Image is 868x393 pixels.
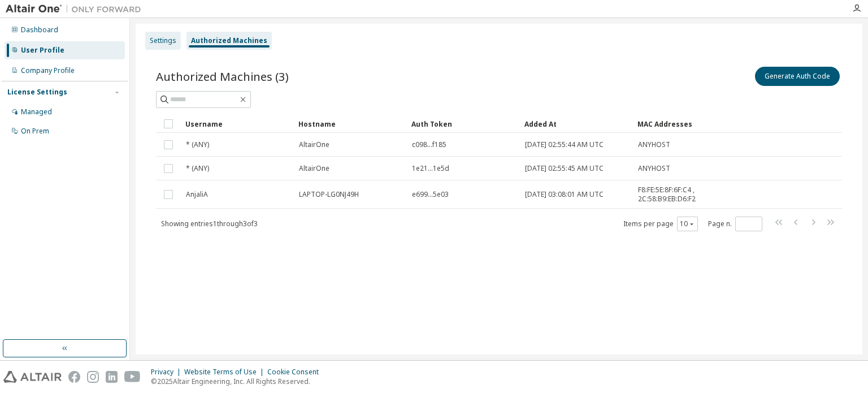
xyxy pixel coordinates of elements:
[124,371,141,383] img: youtube.svg
[412,164,449,173] span: 1e21...1e5d
[186,164,209,173] span: * (ANY)
[21,66,75,75] div: Company Profile
[21,46,64,55] div: User Profile
[525,164,604,173] span: [DATE] 02:55:45 AM UTC
[412,140,446,149] span: c098...f185
[21,107,52,116] div: Managed
[156,68,289,84] span: Authorized Machines (3)
[298,115,402,133] div: Hostname
[186,190,208,199] span: AnjaliA
[525,190,604,199] span: [DATE] 03:08:01 AM UTC
[150,36,176,45] div: Settings
[524,115,628,133] div: Added At
[191,36,267,45] div: Authorized Machines
[638,164,670,173] span: ANYHOST
[6,3,147,15] img: Altair One
[637,115,723,133] div: MAC Addresses
[21,127,49,136] div: On Prem
[7,88,67,97] div: License Settings
[68,371,80,383] img: facebook.svg
[185,115,289,133] div: Username
[755,67,840,86] button: Generate Auth Code
[680,219,695,228] button: 10
[623,217,698,231] span: Items per page
[87,371,99,383] img: instagram.svg
[299,140,329,149] span: AltairOne
[412,190,449,199] span: e699...5e03
[299,164,329,173] span: AltairOne
[525,140,604,149] span: [DATE] 02:55:44 AM UTC
[151,368,184,377] div: Privacy
[708,217,762,231] span: Page n.
[638,185,723,204] span: F8:FE:5E:8F:6F:C4 , 2C:58:B9:EB:D6:F2
[411,115,515,133] div: Auth Token
[184,368,267,377] div: Website Terms of Use
[638,140,670,149] span: ANYHOST
[106,371,118,383] img: linkedin.svg
[299,190,359,199] span: LAPTOP-LG0NJ49H
[186,140,209,149] span: * (ANY)
[151,377,325,386] p: © 2025 Altair Engineering, Inc. All Rights Reserved.
[161,219,258,228] span: Showing entries 1 through 3 of 3
[21,25,58,34] div: Dashboard
[3,371,62,383] img: altair_logo.svg
[267,368,325,377] div: Cookie Consent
